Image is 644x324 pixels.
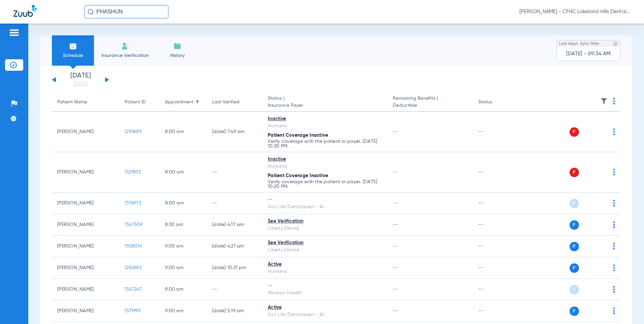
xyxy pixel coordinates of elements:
[393,287,398,292] span: --
[52,214,119,236] td: [PERSON_NAME]
[165,99,193,106] div: Appointment
[125,170,141,174] span: 1321833
[9,29,20,37] img: hamburger-icon
[121,42,129,50] img: Manual Insurance Verification
[207,279,262,300] td: --
[268,239,382,247] div: See Verification
[613,221,615,228] img: group-dot-blue.svg
[262,93,387,112] th: Status |
[84,5,168,19] input: Search for patients
[613,41,618,46] img: last sync help info
[268,180,382,189] p: Verify coverage with the patient or payer. [DATE] 10:20 PM.
[613,243,615,250] img: group-dot-blue.svg
[473,257,518,279] td: --
[570,220,579,230] span: P
[613,128,615,135] img: group-dot-blue.svg
[473,236,518,257] td: --
[125,244,142,249] span: 1358014
[268,116,382,123] div: Inactive
[88,9,94,15] img: Search Icon
[207,236,262,257] td: [DATE] 4:21 AM
[570,285,579,294] span: P
[268,173,328,178] span: Patient Coverage Inactive
[125,129,141,134] span: 1293659
[570,263,579,273] span: P
[473,279,518,300] td: --
[60,80,101,87] a: [DATE]
[613,286,615,293] img: group-dot-blue.svg
[52,300,119,322] td: [PERSON_NAME]
[473,214,518,236] td: --
[52,112,119,152] td: [PERSON_NAME]
[52,257,119,279] td: [PERSON_NAME]
[212,99,257,106] div: Last Verified
[125,99,146,106] div: Patient ID
[207,300,262,322] td: [DATE] 5:19 AM
[566,51,611,57] span: [DATE] - 09:34 AM
[570,242,579,251] span: P
[268,133,328,138] span: Patient Coverage Inactive
[52,236,119,257] td: [PERSON_NAME]
[160,112,207,152] td: 8:00 AM
[268,268,382,275] div: Humana
[52,279,119,300] td: [PERSON_NAME]
[60,72,101,87] li: [DATE]
[52,152,119,193] td: [PERSON_NAME]
[268,261,382,268] div: Active
[161,52,193,59] span: History
[393,201,398,205] span: --
[570,199,579,208] span: P
[57,52,89,59] span: Schedule
[207,257,262,279] td: [DATE] 10:21 PM
[268,156,382,163] div: Inactive
[207,193,262,214] td: --
[268,225,382,232] div: Liberty Dental
[393,102,467,109] span: Deductible
[69,42,77,50] img: Schedule
[125,265,141,270] span: 1282692
[160,300,207,322] td: 9:00 AM
[57,99,87,106] div: Patient Name
[207,112,262,152] td: [DATE] 7:49 AM
[570,168,579,177] span: P
[268,196,382,203] div: --
[268,218,382,225] div: See Verification
[268,283,382,290] div: --
[268,304,382,311] div: Active
[268,163,382,170] div: Humana
[125,309,140,313] span: 1371999
[559,40,600,47] span: Last Appt. Sync Time:
[207,214,262,236] td: [DATE] 4:17 AM
[125,287,142,292] span: 1347247
[173,42,182,50] img: History
[268,139,382,149] p: Verify coverage with the patient or payer. [DATE] 10:20 PM.
[393,309,398,313] span: --
[160,214,207,236] td: 8:30 AM
[387,93,473,112] th: Remaining Benefits |
[613,169,615,175] img: group-dot-blue.svg
[393,170,398,174] span: --
[125,201,141,205] span: 1376973
[160,152,207,193] td: 8:00 AM
[125,99,154,106] div: Patient ID
[268,311,382,318] div: Sun Life/Dentaquest - AI
[99,52,151,59] span: Insurance Verification
[473,112,518,152] td: --
[268,102,382,109] span: Insurance Payer
[393,265,398,270] span: --
[610,292,644,324] iframe: Chat Widget
[601,98,607,104] img: filter.svg
[268,123,382,130] div: Humana
[613,264,615,271] img: group-dot-blue.svg
[519,8,631,15] span: [PERSON_NAME] - CFHC Lakeland Hills Dental
[212,99,239,106] div: Last Verified
[473,152,518,193] td: --
[473,300,518,322] td: --
[268,290,382,297] div: Meritain Health
[570,306,579,316] span: P
[160,193,207,214] td: 8:00 AM
[160,257,207,279] td: 9:00 AM
[393,129,398,134] span: --
[160,279,207,300] td: 9:00 AM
